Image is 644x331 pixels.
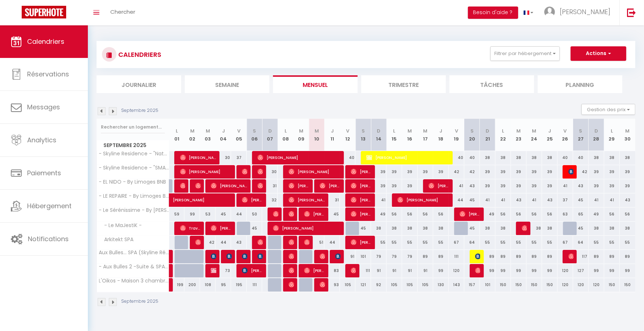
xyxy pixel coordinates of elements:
[480,222,495,235] div: 38
[262,165,278,179] div: 30
[231,151,247,164] div: 37
[371,264,387,277] div: 91
[495,165,511,179] div: 39
[573,208,589,221] div: 65
[526,179,542,193] div: 39
[542,165,558,179] div: 39
[464,179,480,193] div: 43
[418,119,433,151] th: 17
[262,119,278,151] th: 07
[573,179,589,193] div: 43
[169,119,185,151] th: 01
[324,193,340,207] div: 31
[289,207,294,221] span: [PERSON_NAME]
[180,179,185,193] span: [PERSON_NAME]
[371,165,387,179] div: 39
[169,208,185,221] div: 59
[211,264,216,277] span: [PERSON_NAME]
[511,151,526,164] div: 38
[340,250,355,263] div: 91
[231,119,247,151] th: 05
[495,208,511,221] div: 56
[480,179,495,193] div: 39
[184,208,200,221] div: 99
[216,119,231,151] th: 04
[299,127,303,134] abbr: M
[190,127,195,134] abbr: M
[216,236,231,249] div: 44
[351,179,371,193] span: [PERSON_NAME]
[611,127,613,134] abbr: L
[511,193,526,207] div: 43
[604,208,620,221] div: 56
[247,208,262,221] div: 50
[495,119,511,151] th: 22
[589,119,604,151] th: 28
[511,236,526,249] div: 55
[433,165,449,179] div: 39
[542,151,558,164] div: 38
[620,165,635,179] div: 39
[371,119,387,151] th: 14
[490,46,560,61] button: Filtrer par hébergement
[27,102,60,112] span: Messages
[502,127,504,134] abbr: L
[581,104,635,115] button: Gestion des prix
[387,264,402,277] div: 91
[27,70,69,79] span: Réservations
[320,278,325,292] span: Prestige Metal
[418,208,433,221] div: 56
[180,221,201,235] span: Travaille Kazi ⭐️
[402,179,418,193] div: 39
[568,250,573,263] span: [PERSON_NAME]
[289,278,294,292] span: [PERSON_NAME]
[169,250,173,264] a: [PERSON_NAME]
[620,119,635,151] th: 30
[495,222,511,235] div: 38
[335,250,340,263] span: [PERSON_NAME]
[242,193,263,207] span: [PERSON_NAME] Takodjou Wafo
[418,236,433,249] div: 55
[98,193,170,199] span: - LE REPAIRE - By Limoges BNB
[526,250,542,263] div: 89
[346,127,349,134] abbr: V
[324,208,340,221] div: 45
[439,127,442,134] abbr: J
[289,250,294,263] span: [PERSON_NAME]
[200,119,216,151] th: 03
[408,127,412,134] abbr: M
[257,250,263,263] span: [PERSON_NAME]
[206,127,210,134] abbr: M
[361,75,446,93] li: Trimestre
[387,179,402,193] div: 39
[511,165,526,179] div: 39
[460,207,480,221] span: [PERSON_NAME]
[511,179,526,193] div: 39
[589,179,604,193] div: 39
[495,193,511,207] div: 41
[480,119,495,151] th: 21
[304,264,325,277] span: [PERSON_NAME]
[449,193,464,207] div: 44
[257,235,263,249] span: [PERSON_NAME]
[304,207,325,221] span: [PERSON_NAME]
[558,236,573,249] div: 67
[273,207,278,221] span: [PERSON_NAME]⭐
[397,193,449,207] span: [PERSON_NAME]
[589,222,604,235] div: 38
[371,179,387,193] div: 39
[516,127,521,134] abbr: M
[626,127,630,134] abbr: M
[351,165,371,179] span: [PERSON_NAME]
[538,75,622,93] li: Planning
[449,179,464,193] div: 41
[620,236,635,249] div: 55
[320,179,340,193] span: [PERSON_NAME]
[121,107,158,114] p: Septembre 2025
[211,221,231,235] span: [PERSON_NAME]
[558,208,573,221] div: 63
[589,193,604,207] div: 41
[604,222,620,235] div: 38
[495,179,511,193] div: 39
[573,119,589,151] th: 27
